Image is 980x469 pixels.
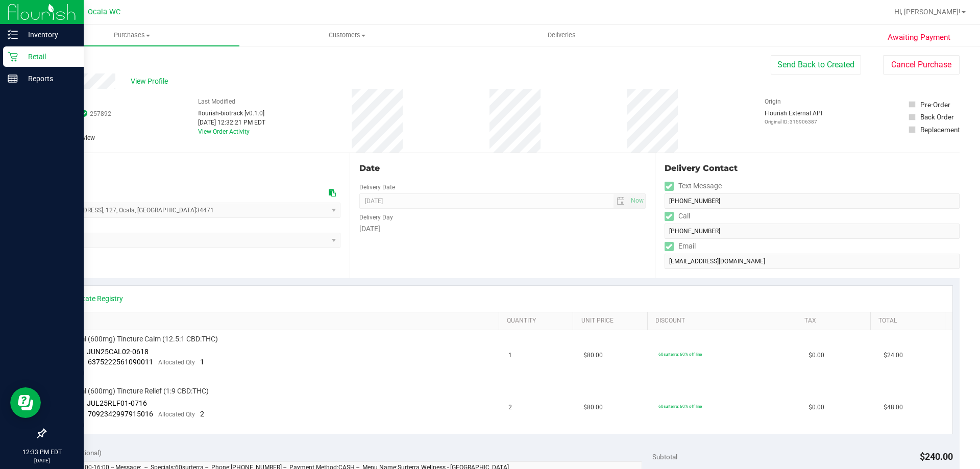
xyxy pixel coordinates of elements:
span: 60surterra: 60% off line [658,404,702,409]
a: Discount [655,317,792,325]
button: Cancel Purchase [883,55,960,75]
span: 1 [508,351,512,360]
input: Format: (999) 999-9999 [665,193,960,209]
span: Subtotal [652,453,677,461]
p: Inventory [18,29,79,41]
span: JUN25CAL02-0618 [87,348,149,356]
label: Call [665,209,690,224]
label: Delivery Day [359,213,393,222]
inline-svg: Retail [8,52,18,62]
span: 6375222561090011 [88,358,153,366]
a: Purchases [24,24,239,46]
span: JUL25RLF01-0716 [87,399,147,407]
span: 2 [508,403,512,412]
label: Email [665,239,696,254]
input: Format: (999) 999-9999 [665,224,960,239]
span: $0.00 [808,403,824,412]
label: Origin [765,97,781,106]
a: Deliveries [454,24,669,46]
span: SW 30ml (600mg) Tincture Calm (12.5:1 CBD:THC) [59,334,218,344]
span: 1 [200,358,204,366]
span: $0.00 [808,351,824,360]
span: $240.00 [920,451,953,462]
span: View Profile [131,76,171,87]
span: Purchases [24,31,239,40]
span: Customers [240,31,454,40]
inline-svg: Reports [8,73,18,84]
div: Replacement [920,125,960,135]
a: View Order Activity [198,128,250,135]
label: Text Message [665,179,722,193]
div: [DATE] 12:32:21 PM EDT [198,118,265,127]
div: Date [359,162,645,175]
label: Last Modified [198,97,235,106]
span: $24.00 [884,351,903,360]
span: Allocated Qty [158,359,195,366]
a: View State Registry [62,293,123,304]
iframe: Resource center [10,387,41,418]
a: Customers [239,24,454,46]
a: Tax [804,317,867,325]
p: 12:33 PM EDT [5,448,79,457]
button: Send Back to Created [771,55,861,75]
a: Unit Price [581,317,644,325]
p: Original ID: 315906387 [765,118,822,126]
span: 257892 [90,109,111,118]
p: [DATE] [5,457,79,464]
span: $48.00 [884,403,903,412]
a: Quantity [507,317,569,325]
span: Deliveries [534,31,590,40]
div: Pre-Order [920,100,950,110]
div: flourish-biotrack [v0.1.0] [198,109,265,118]
span: 7092342997915016 [88,410,153,418]
div: Back Order [920,112,954,122]
div: Location [45,162,340,175]
span: Awaiting Payment [888,32,950,43]
label: Delivery Date [359,183,395,192]
span: $80.00 [583,351,603,360]
p: Reports [18,72,79,85]
span: 60surterra: 60% off line [658,352,702,357]
span: In Sync [80,109,87,118]
div: Flourish External API [765,109,822,126]
a: Total [878,317,941,325]
inline-svg: Inventory [8,30,18,40]
span: Allocated Qty [158,411,195,418]
span: Ocala WC [88,8,120,16]
span: 2 [200,410,204,418]
span: $80.00 [583,403,603,412]
div: [DATE] [359,224,645,234]
p: Retail [18,51,79,63]
span: SW 30ml (600mg) Tincture Relief (1:9 CBD:THC) [59,386,209,396]
span: Hi, [PERSON_NAME]! [894,8,961,16]
div: Copy address to clipboard [329,188,336,199]
div: Delivery Contact [665,162,960,175]
a: SKU [60,317,495,325]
